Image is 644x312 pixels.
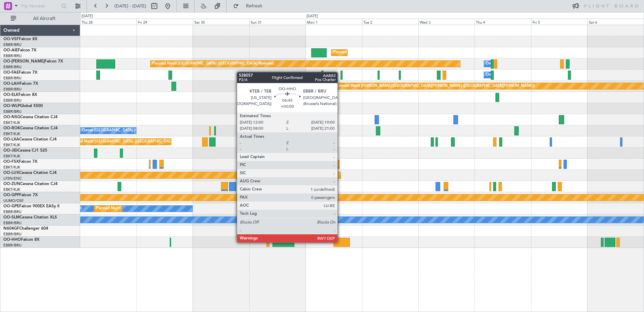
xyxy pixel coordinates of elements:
span: OO-ROK [3,126,20,130]
a: EBBR/BRU [3,64,22,70]
a: EBKT/KJK [3,120,20,125]
div: Wed 3 [418,19,475,25]
a: OO-ROKCessna Citation CJ4 [3,126,58,130]
a: EBKT/KJK [3,154,20,159]
a: OO-NSGCessna Citation CJ4 [3,115,58,119]
div: Thu 4 [475,19,531,25]
span: OO-WLP [3,104,20,108]
span: OO-FAE [3,71,19,75]
a: OO-WLPGlobal 5500 [3,104,43,108]
div: Sun 31 [249,19,305,25]
div: Owner Melsbroek Air Base [486,70,532,80]
a: EBKT/KJK [3,131,20,136]
a: LFSN/ENC [3,176,22,181]
span: OO-FSX [3,160,19,164]
span: OO-AIE [3,48,18,52]
a: EBBR/BRU [3,209,22,214]
a: OO-GPEFalcon 900EX EASy II [3,204,59,208]
div: Planned Maint [GEOGRAPHIC_DATA] ([GEOGRAPHIC_DATA] National) [96,204,218,214]
a: EBBR/BRU [3,232,22,237]
a: OO-FSXFalcon 7X [3,160,37,164]
a: OO-VSFFalcon 8X [3,37,37,41]
div: Planned Maint Kortrijk-[GEOGRAPHIC_DATA] [326,148,405,158]
button: Refresh [230,1,270,11]
span: OO-SLM [3,215,20,219]
div: Tue 2 [362,19,418,25]
input: Trip Number [21,1,59,11]
a: EBKT/KJK [3,142,20,148]
div: Thu 28 [80,19,136,25]
a: OO-FAEFalcon 7X [3,71,37,75]
a: OO-AIEFalcon 7X [3,48,36,52]
a: OO-ELKFalcon 8X [3,93,37,97]
a: OO-ZUNCessna Citation CJ4 [3,182,58,186]
a: EBBR/BRU [3,220,22,226]
div: Owner Melsbroek Air Base [486,59,532,69]
a: EBKT/KJK [3,187,20,192]
span: OO-GPE [3,204,19,208]
div: Mon 1 [305,19,362,25]
a: OO-HHOFalcon 8X [3,238,39,242]
span: OO-VSF [3,37,19,41]
a: EBBR/BRU [3,76,22,81]
div: Fri 5 [531,19,587,25]
button: All Aircraft [7,13,73,24]
div: [DATE] [307,14,318,19]
div: Sat 6 [587,19,644,25]
a: EBBR/BRU [3,87,22,92]
div: [DATE] [82,14,93,19]
a: EBBR/BRU [3,243,22,248]
span: N604GF [3,227,19,231]
span: OO-LAH [3,82,20,86]
a: EBBR/BRU [3,53,22,58]
div: Planned Maint [GEOGRAPHIC_DATA] ([GEOGRAPHIC_DATA]) [333,48,439,58]
a: OO-JIDCessna CJ1 525 [3,149,47,153]
a: OO-LXACessna Citation CJ4 [3,137,57,141]
span: OO-ELK [3,93,19,97]
div: Sat 30 [193,19,249,25]
a: OO-SLMCessna Citation XLS [3,215,57,219]
a: OO-LAHFalcon 7X [3,82,38,86]
span: OO-HHO [3,238,21,242]
a: EBBR/BRU [3,98,22,103]
a: EBKT/KJK [3,165,20,170]
span: OO-ZUN [3,182,20,186]
span: OO-[PERSON_NAME] [3,59,44,63]
div: Planned Maint [GEOGRAPHIC_DATA] ([GEOGRAPHIC_DATA] National) [69,137,191,147]
div: Owner [GEOGRAPHIC_DATA]-[GEOGRAPHIC_DATA] [82,126,173,136]
span: [DATE] - [DATE] [115,3,146,9]
span: OO-LXA [3,137,19,141]
a: OO-GPPFalcon 7X [3,193,38,197]
a: UUMO/OSF [3,198,24,203]
span: All Aircraft [18,16,71,21]
a: EBBR/BRU [3,42,22,47]
span: Refresh [240,4,268,8]
div: Planned Maint [PERSON_NAME]-[GEOGRAPHIC_DATA][PERSON_NAME] ([GEOGRAPHIC_DATA][PERSON_NAME]) [335,81,535,91]
span: OO-JID [3,149,18,153]
a: EBBR/BRU [3,109,22,114]
span: OO-GPP [3,193,19,197]
a: N604GFChallenger 604 [3,227,48,231]
span: OO-NSG [3,115,20,119]
div: Fri 29 [136,19,193,25]
div: Planned Maint [GEOGRAPHIC_DATA] ([GEOGRAPHIC_DATA] National) [152,59,274,69]
a: OO-LUXCessna Citation CJ4 [3,171,57,175]
a: OO-[PERSON_NAME]Falcon 7X [3,59,63,63]
span: OO-LUX [3,171,19,175]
